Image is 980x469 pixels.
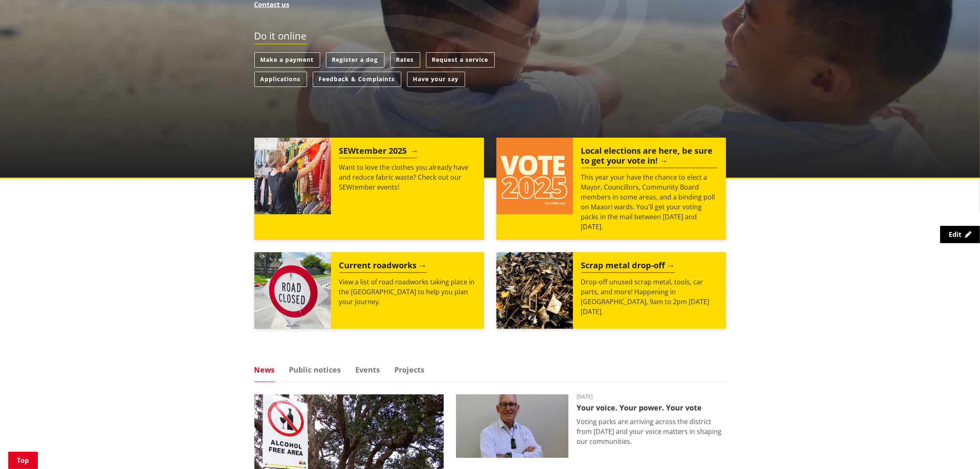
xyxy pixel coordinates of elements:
[254,52,320,68] a: Make a payment
[456,394,726,458] a: [DATE] Your voice. Your power. Your vote Voting packs are arriving across the district from [DATE...
[339,260,427,273] h2: Current roadworks
[456,394,568,458] img: Craig Hobbs
[942,434,972,464] iframe: Messenger Launcher
[339,146,417,158] h2: SEWtember 2025
[254,252,331,329] img: Road closed sign
[496,138,726,240] a: Local elections are here, be sure to get your vote in! This year your have the chance to elect a ...
[407,72,465,87] a: Have your say
[426,52,495,68] a: Request a service
[581,172,718,232] p: This year your have the chance to elect a Mayor, Councillors, Community Board members in some are...
[254,366,275,373] a: News
[581,146,718,168] h2: Local elections are here, be sure to get your vote in!
[581,260,675,273] h2: Scrap metal drop-off
[254,30,307,45] h2: Do it online
[577,417,726,446] p: Voting packs are arriving across the district from [DATE] and your voice matters in shaping our c...
[8,452,38,469] a: Top
[577,394,726,399] time: [DATE]
[496,138,573,214] img: Vote 2025
[313,72,401,87] a: Feedback & Complaints
[395,366,425,373] a: Projects
[339,277,476,307] p: View a list of road roadworks taking place in the [GEOGRAPHIC_DATA] to help you plan your journey.
[949,230,961,239] span: Edit
[496,252,573,329] img: Scrap metal collection
[581,277,718,317] p: Drop-off unused scrap metal, tools, car parts, and more! Happening in [GEOGRAPHIC_DATA], 9am to 2...
[254,72,307,87] a: Applications
[339,162,476,192] p: Want to love the clothes you already have and reduce fabric waste? Check out our SEWtember events!
[254,252,484,329] a: Current roadworks View a list of road roadworks taking place in the [GEOGRAPHIC_DATA] to help you...
[496,252,726,329] a: A massive pile of rusted scrap metal, including wheels and various industrial parts, under a clea...
[390,52,420,68] a: Rates
[254,138,484,240] a: SEWtember 2025 Want to love the clothes you already have and reduce fabric waste? Check out our S...
[577,403,726,413] h3: Your voice. Your power. Your vote
[254,138,331,214] img: SEWtember
[940,226,980,243] a: Edit
[326,52,384,68] a: Register a dog
[356,366,380,373] a: Events
[289,366,341,373] a: Public notices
